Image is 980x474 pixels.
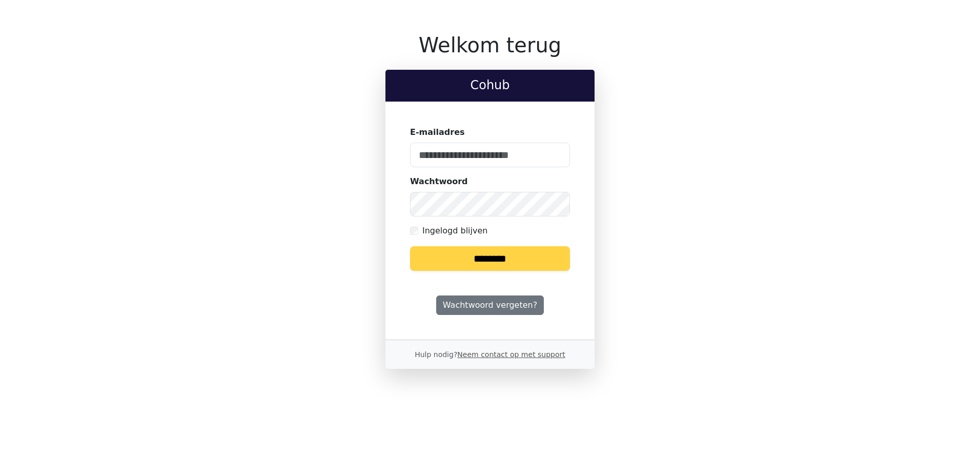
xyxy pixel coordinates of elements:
label: E-mailadres [410,126,465,139]
h1: Welkom terug [385,33,595,57]
label: Wachtwoord [410,175,468,188]
label: Ingelogd blijven [422,225,487,237]
small: Hulp nodig? [415,350,565,359]
a: Wachtwoord vergeten? [436,295,544,315]
a: Neem contact op met support [457,350,565,359]
h2: Cohub [394,78,586,93]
